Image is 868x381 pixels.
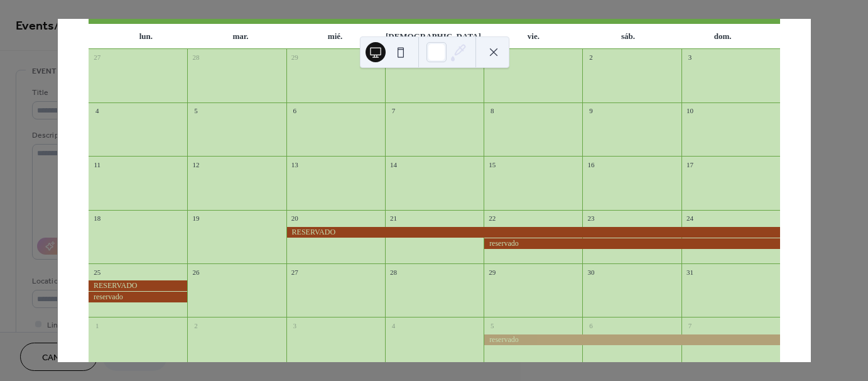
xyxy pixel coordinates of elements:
[286,227,780,238] div: RESERVADO
[685,267,695,277] div: 31
[191,321,200,330] div: 2
[191,106,200,116] div: 5
[92,321,102,330] div: 1
[486,24,581,49] div: vie.
[487,160,497,169] div: 15
[92,267,102,277] div: 25
[586,106,595,116] div: 9
[193,24,288,49] div: mar.
[92,214,102,223] div: 18
[389,321,398,330] div: 4
[290,160,300,169] div: 13
[484,238,780,249] div: reservado
[191,267,200,277] div: 26
[484,334,780,345] div: reservado
[382,24,486,49] div: [DEMOGRAPHIC_DATA].
[685,321,695,330] div: 7
[487,214,497,223] div: 22
[191,53,200,62] div: 28
[685,53,695,62] div: 3
[685,160,695,169] div: 17
[99,24,193,49] div: lun.
[389,106,398,116] div: 7
[92,53,102,62] div: 27
[89,292,187,302] div: reservado
[389,214,398,223] div: 21
[290,106,300,116] div: 6
[92,106,102,116] div: 4
[191,160,200,169] div: 12
[89,280,187,291] div: RESERVADO
[389,160,398,169] div: 14
[586,160,595,169] div: 16
[586,214,595,223] div: 23
[288,24,382,49] div: mié.
[290,267,300,277] div: 27
[389,267,398,277] div: 28
[290,214,300,223] div: 20
[581,24,676,49] div: sáb.
[92,160,102,169] div: 11
[290,53,300,62] div: 29
[685,214,695,223] div: 24
[586,321,595,330] div: 6
[487,267,497,277] div: 29
[586,53,595,62] div: 2
[290,321,300,330] div: 3
[487,106,497,116] div: 8
[675,24,770,49] div: dom.
[487,321,497,330] div: 5
[586,267,595,277] div: 30
[685,106,695,116] div: 10
[191,214,200,223] div: 19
